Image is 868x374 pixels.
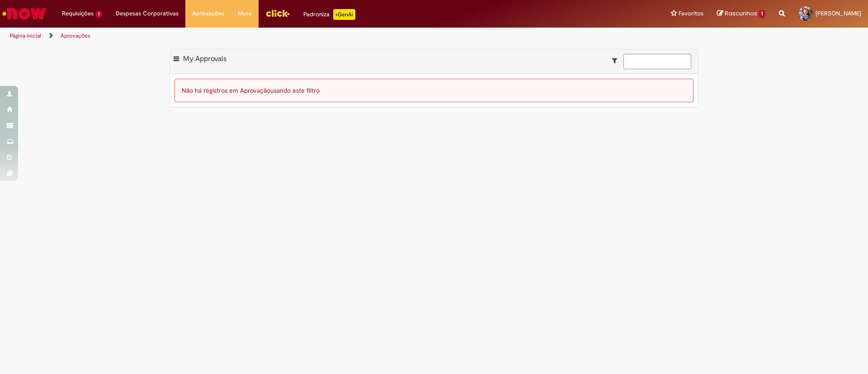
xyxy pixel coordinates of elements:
[333,9,355,20] p: +GenAi
[725,9,757,18] span: Rascunhos
[61,32,90,39] a: Aprovações
[95,10,102,18] span: 1
[612,57,622,64] i: Mostrar filtros para: Suas Solicitações
[759,10,765,18] span: 1
[62,9,94,18] span: Requisições
[265,6,290,20] img: click_logo_yellow_360x200.png
[816,9,861,17] span: [PERSON_NAME]
[679,9,703,18] span: Favoritos
[10,32,41,39] a: Página inicial
[717,9,765,18] a: Rascunhos
[116,9,179,18] span: Despesas Corporativas
[183,54,226,63] span: My Approvals
[1,5,47,23] img: ServiceNow
[175,79,693,102] div: Não há registros em Aprovação
[270,86,320,95] span: usando este filtro
[238,9,252,18] span: More
[192,9,224,18] span: Aprovações
[303,9,355,20] div: Padroniza
[7,28,572,44] ul: Trilhas de página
